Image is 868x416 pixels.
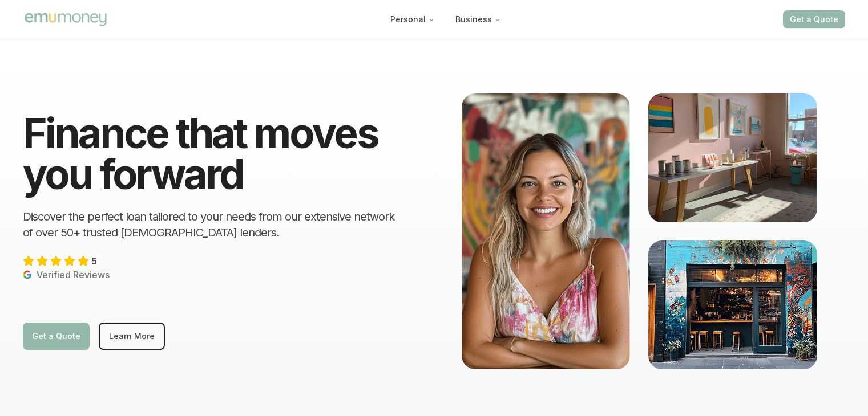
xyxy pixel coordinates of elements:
button: Business [446,9,510,30]
h1: Finance that moves you forward [23,113,407,195]
button: Personal [381,9,444,30]
img: Blonde girl running a business [462,93,631,369]
span: 5 [91,254,97,268]
a: Learn More [99,323,165,350]
p: Verified Reviews [23,268,110,282]
h2: Discover the perfect loan tailored to your needs from our extensive network of over 50+ trusted [... [23,209,407,240]
img: Boutique home wares store [648,93,817,222]
img: Cafe in Byron Bay [648,240,817,369]
img: Verified [23,270,32,279]
a: Get a Quote [23,323,90,350]
img: Emu Money [23,11,108,27]
button: Get a Quote [783,10,845,28]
